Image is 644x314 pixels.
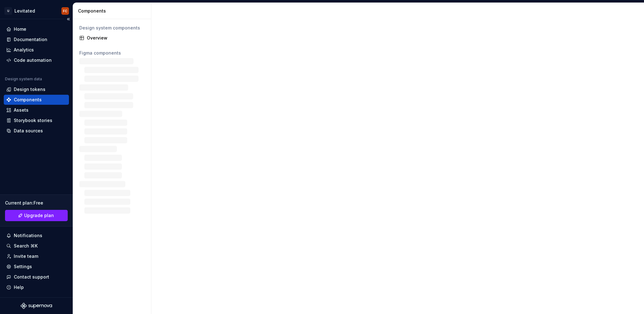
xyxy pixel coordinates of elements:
[4,35,69,45] a: Documentation
[5,77,42,82] div: Design system data
[4,126,69,136] a: Data sources
[14,107,29,113] div: Assets
[4,95,69,105] a: Components
[14,26,26,32] div: Home
[4,282,69,292] button: Help
[79,25,145,31] div: Design system components
[14,284,24,290] div: Help
[21,303,52,309] svg: Supernova Logo
[79,50,145,56] div: Figma components
[14,36,47,43] div: Documentation
[4,55,69,65] a: Code automation
[77,33,147,43] a: Overview
[4,262,69,272] a: Settings
[78,8,149,14] div: Components
[5,210,68,221] button: Upgrade plan
[4,105,69,115] a: Assets
[64,15,73,24] button: Collapse sidebar
[14,97,42,103] div: Components
[14,274,49,280] div: Contact support
[63,8,67,13] div: FC
[4,272,69,282] button: Contact support
[4,241,69,251] button: Search ⌘K
[14,8,35,14] div: Levitated
[14,57,52,63] div: Code automation
[14,263,32,270] div: Settings
[4,24,69,34] a: Home
[14,243,38,249] div: Search ⌘K
[14,86,45,93] div: Design tokens
[24,212,54,219] span: Upgrade plan
[14,128,43,134] div: Data sources
[87,35,145,41] div: Overview
[4,84,69,94] a: Design tokens
[4,251,69,261] a: Invite team
[5,200,68,206] div: Current plan : Free
[14,232,42,239] div: Notifications
[4,7,12,15] div: U
[4,45,69,55] a: Analytics
[1,4,71,18] button: ULevitatedFC
[4,231,69,241] button: Notifications
[4,115,69,125] a: Storybook stories
[14,47,34,53] div: Analytics
[14,117,52,124] div: Storybook stories
[14,253,38,259] div: Invite team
